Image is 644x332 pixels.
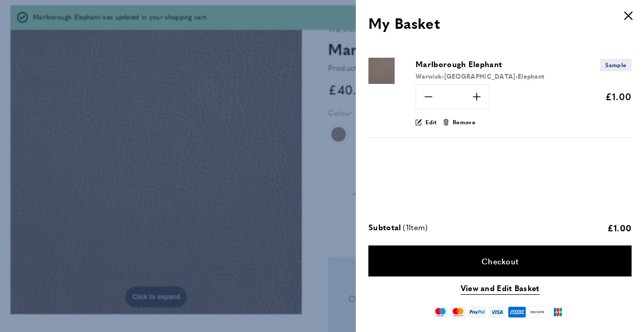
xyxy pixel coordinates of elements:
[508,306,526,318] img: american-express
[450,306,465,318] img: mastercard
[618,5,639,26] button: Close panel
[368,13,631,33] h3: My Basket
[605,90,632,103] span: £1.00
[433,306,448,318] img: maestro
[416,71,544,81] span: Warwick-[GEOGRAPHIC_DATA]-Elephant
[528,306,547,318] img: discover
[600,59,631,71] span: Sample
[453,117,475,127] span: Remove
[406,221,408,232] span: 1
[607,221,632,234] span: £1.00
[461,282,540,295] a: View and Edit Basket
[468,306,486,318] img: paypal
[368,221,401,234] span: Subtotal
[416,117,437,127] a: Edit product "Marlborough Elephant"
[443,117,475,127] button: Remove product "Marlborough Elephant" from cart
[368,58,408,87] a: Product "Marlborough Elephant"
[425,117,436,127] span: Edit
[403,221,428,234] span: ( Item)
[416,58,502,70] span: Marlborough Elephant
[488,306,506,318] img: visa
[549,306,567,318] img: jcb
[368,245,631,276] a: Checkout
